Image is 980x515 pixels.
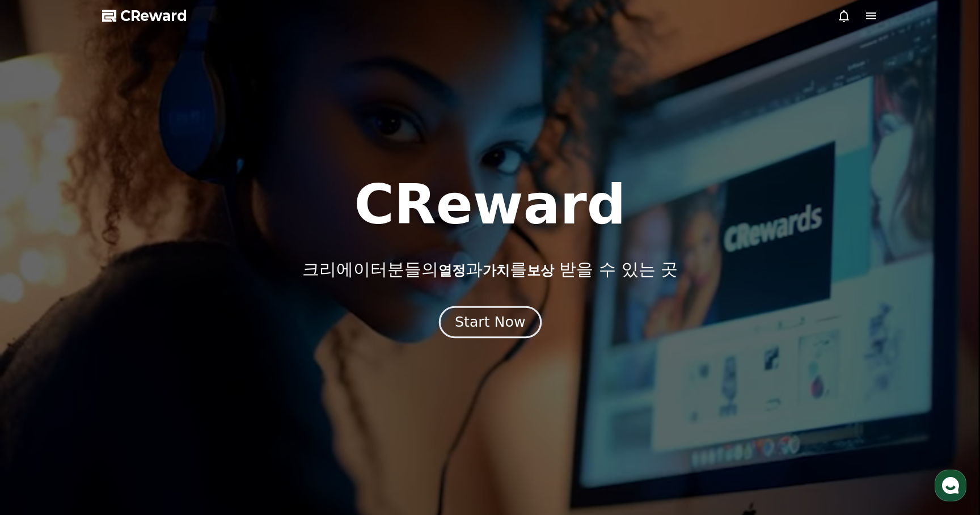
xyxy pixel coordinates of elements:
[75,360,146,388] a: 대화
[36,377,43,386] span: 홈
[302,259,678,280] p: 크리에이터분들의 과 를 받을 수 있는 곳
[120,7,187,25] span: CReward
[441,318,539,329] a: Start Now
[104,377,117,386] span: 대화
[102,7,187,25] a: CReward
[3,360,75,388] a: 홈
[455,313,525,332] div: Start Now
[146,360,218,388] a: 설정
[527,263,554,278] span: 보상
[438,306,541,339] button: Start Now
[354,178,626,232] h1: CReward
[175,377,189,386] span: 설정
[438,263,466,278] span: 열정
[483,263,510,278] span: 가치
